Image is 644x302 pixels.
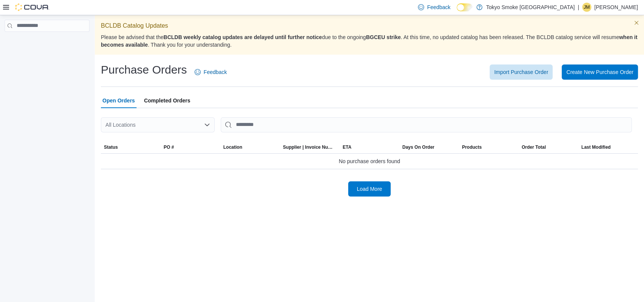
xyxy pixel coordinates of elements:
span: Last Modified [581,144,611,150]
button: Status [101,141,160,153]
button: Import Purchase Order [490,64,553,80]
strong: BCLDB weekly catalog updates are delayed until further notice [163,34,322,40]
span: Order Total [521,144,546,150]
div: Jordan McDonald [582,3,591,12]
span: Feedback [427,3,450,11]
span: Supplier | Invoice Number [283,144,336,150]
button: Products [459,141,518,153]
input: This is a search bar. After typing your query, hit enter to filter the results lower in the page. [221,117,632,132]
p: BCLDB Catalog Updates [101,21,638,30]
button: Load More [348,181,391,197]
span: Open Orders [102,93,135,108]
strong: when it becomes available [101,34,637,48]
img: Cova [15,3,49,11]
button: Location [220,141,280,153]
p: Tokyo Smoke [GEOGRAPHIC_DATA] [486,3,575,12]
span: Create New Purchase Order [566,68,633,76]
button: ETA [339,141,399,153]
span: Import Purchase Order [494,68,548,76]
button: Open list of options [204,122,210,128]
button: Dismiss this callout [632,18,641,27]
nav: Complex example [5,33,90,52]
span: Load More [357,185,382,193]
p: | [578,3,579,12]
span: PO # [163,144,174,150]
span: JM [584,3,590,12]
div: Location [223,144,242,150]
strong: BGCEU strike [366,34,401,40]
span: Products [462,144,482,150]
p: Please be advised that the due to the ongoing . At this time, no updated catalog has been release... [101,33,638,49]
p: [PERSON_NAME] [594,3,638,12]
button: Last Modified [578,141,638,153]
a: Feedback [192,64,230,80]
span: Days On Order [402,144,435,150]
button: PO # [160,141,220,153]
h1: Purchase Orders [101,62,187,77]
button: Days On Order [399,141,459,153]
span: Completed Orders [144,93,190,108]
span: No purchase orders found [339,157,400,166]
span: ETA [342,144,351,150]
button: Order Total [518,141,578,153]
span: Status [104,144,118,150]
button: Create New Purchase Order [562,64,638,80]
span: Feedback [204,68,227,76]
button: Supplier | Invoice Number [280,141,339,153]
input: Dark Mode [457,3,473,11]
